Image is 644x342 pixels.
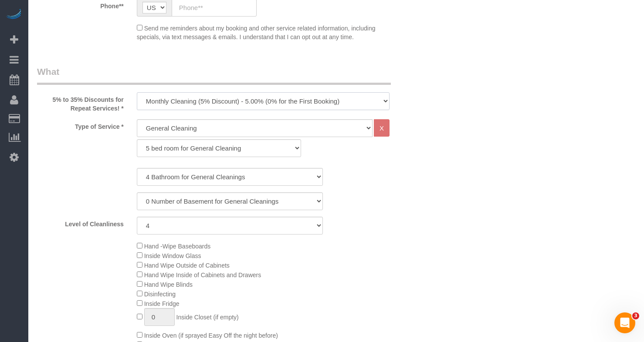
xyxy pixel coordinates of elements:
span: Disinfecting [144,291,176,298]
span: Inside Window Glass [144,252,201,259]
span: Inside Fridge [144,300,180,307]
span: Inside Closet (if empty) [176,314,239,321]
span: Hand -Wipe Baseboards [144,243,211,250]
legend: What [37,65,391,85]
span: Inside Oven (if sprayed Easy Off the night before) [144,332,278,339]
img: Automaid Logo [5,9,23,21]
span: Hand Wipe Outside of Cabinets [144,262,230,269]
iframe: Intercom live chat [614,312,635,333]
label: Level of Cleanliness [31,217,130,228]
label: Type of Service * [31,119,130,131]
span: Hand Wipe Inside of Cabinets and Drawers [144,272,261,278]
span: Send me reminders about my booking and other service related information, including specials, via... [137,25,376,40]
span: 3 [632,312,639,319]
label: 5% to 35% Discounts for Repeat Services! * [31,92,130,113]
span: Hand Wipe Blinds [144,281,193,288]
